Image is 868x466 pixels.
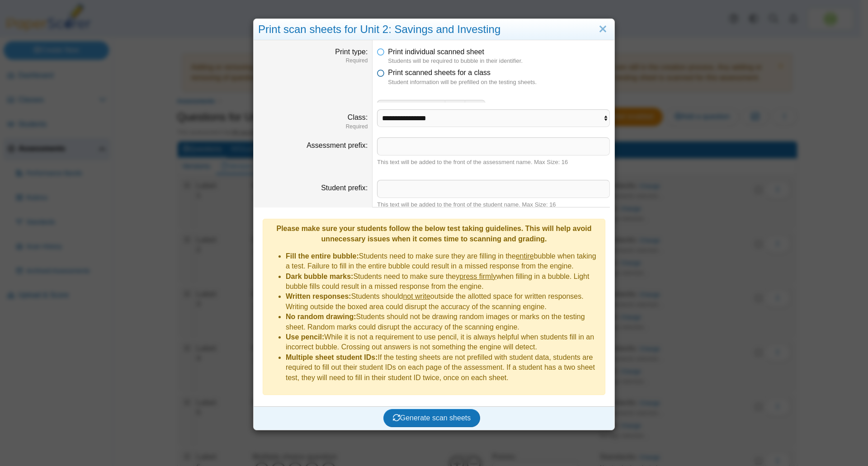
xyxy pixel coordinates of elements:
[377,201,610,209] div: This text will be added to the front of the student name. Max Size: 16
[459,273,496,280] u: press firmly
[286,251,600,272] li: Students need to make sure they are filling in the bubble when taking a test. Failure to fill in ...
[258,57,368,65] dfn: Required
[286,252,359,260] b: Fill the entire bubble:
[286,332,600,353] li: While it is not a requirement to use pencil, it is always helpful when students fill in an incorr...
[286,292,351,300] b: Written responses:
[286,313,356,320] b: No random drawing:
[348,113,368,121] label: Class
[465,100,486,118] button: Decrease
[596,22,610,37] a: Close
[388,69,491,76] span: Print scanned sheets for a class
[516,252,534,260] u: entire
[307,141,368,149] label: Assessment prefix
[383,409,481,427] button: Generate scan sheets
[258,123,368,131] dfn: Required
[403,292,430,300] u: not write
[286,272,600,292] li: Students need to make sure they when filling in a bubble. Light bubble fills could result in a mi...
[286,333,324,341] b: Use pencil:
[388,78,610,86] dfn: Student information will be prefilled on the testing sheets.
[286,273,353,280] b: Dark bubble marks:
[286,312,600,332] li: Students should not be drawing random images or marks on the testing sheet. Random marks could di...
[286,353,378,361] b: Multiple sheet student IDs:
[321,184,368,192] label: Student prefix
[254,19,614,40] div: Print scan sheets for Unit 2: Savings and Investing
[335,48,368,56] label: Print type
[286,292,600,312] li: Students should outside the allotted space for written responses. Writing outside the boxed area ...
[388,48,484,56] span: Print individual scanned sheet
[276,225,591,242] b: Please make sure your students follow the below test taking guidelines. This will help avoid unne...
[388,57,610,65] dfn: Students will be required to bubble in their identifier.
[377,158,610,166] div: This text will be added to the front of the assessment name. Max Size: 16
[445,100,465,118] button: Increase
[393,414,471,422] span: Generate scan sheets
[286,353,600,383] li: If the testing sheets are not prefilled with student data, students are required to fill out thei...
